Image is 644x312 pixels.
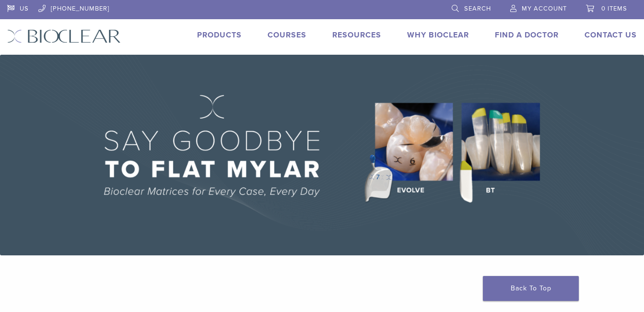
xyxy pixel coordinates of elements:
a: Resources [332,30,381,40]
a: Products [197,30,242,40]
span: 0 items [601,5,627,12]
a: Courses [268,30,306,40]
a: Back To Top [483,276,579,301]
span: My Account [522,5,567,12]
span: Search [464,5,491,12]
a: Contact Us [585,30,637,40]
a: Find A Doctor [495,30,559,40]
img: Bioclear [7,29,121,43]
a: Why Bioclear [407,30,469,40]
